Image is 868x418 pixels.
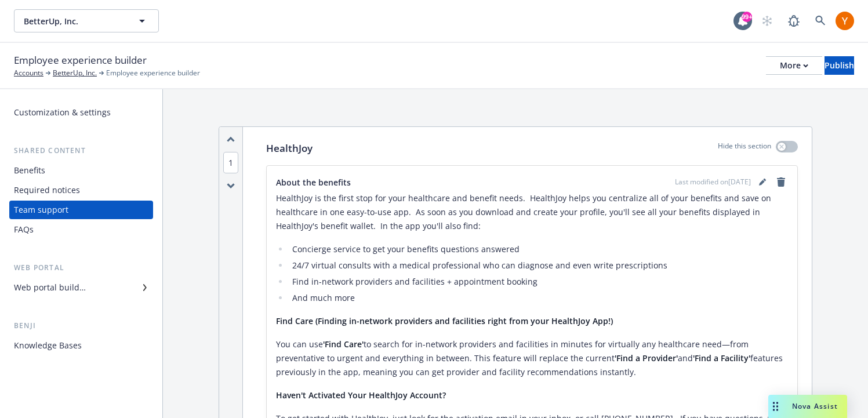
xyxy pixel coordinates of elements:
li: Concierge service to get your benefits questions answered [289,242,788,256]
li: And much more [289,291,788,305]
a: Web portal builder [9,278,153,297]
button: 1 [223,157,238,169]
span: 1 [223,152,238,173]
a: remove [774,175,788,189]
div: Web portal builder [14,278,86,297]
span: Employee experience builder [106,68,200,78]
a: Team support [9,201,153,219]
strong: Haven't Activated Your HealthJoy Account? [276,390,446,401]
a: Report a Bug [782,9,805,32]
div: Knowledge Bases [14,336,82,355]
strong: 'Find a Facility' [693,352,750,364]
div: Drag to move [768,395,783,418]
a: Customization & settings [9,103,153,122]
span: Last modified on [DATE] [675,177,751,187]
a: BetterUp, Inc. [53,68,97,78]
img: photo [836,12,854,30]
p: HealthJoy [266,141,313,156]
button: More [766,56,822,75]
a: Knowledge Bases [9,336,153,355]
p: Hide this section [718,141,771,156]
div: 99+ [742,12,752,22]
p: HealthJoy is the first stop for your healthcare and benefit needs. HealthJoy helps you centralize... [276,191,788,233]
a: editPencil [756,175,769,189]
a: FAQs [9,220,153,239]
strong: Find Care (Finding in-network providers and facilities right from your HealthJoy App!) [276,315,613,326]
button: Nova Assist [768,395,847,418]
div: Benji [9,320,153,332]
a: Start snowing [756,9,779,32]
div: Publish [825,57,854,74]
li: Find in-network providers and facilities + appointment booking [289,275,788,289]
span: About the benefits [276,176,351,188]
a: Required notices [9,181,153,199]
div: More [780,57,808,74]
span: BetterUp, Inc. [24,15,124,27]
button: BetterUp, Inc. [14,9,159,32]
span: Nova Assist [792,401,838,411]
strong: 'Find a Provider' [615,352,678,364]
li: 24/7 virtual consults with a medical professional who can diagnose and even write prescriptions [289,259,788,272]
a: Search [809,9,832,32]
span: Employee experience builder [14,53,147,68]
div: Required notices [14,181,80,199]
button: Publish [825,56,854,75]
div: Web portal [9,262,153,274]
div: Customization & settings [14,103,111,122]
strong: 'Find Care' [323,339,364,350]
div: Benefits [14,161,45,180]
p: You can use to search for in-network providers and facilities in minutes for virtually any health... [276,337,788,379]
a: Benefits [9,161,153,180]
div: Shared content [9,145,153,157]
div: Team support [14,201,68,219]
div: FAQs [14,220,34,239]
a: Accounts [14,68,43,78]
